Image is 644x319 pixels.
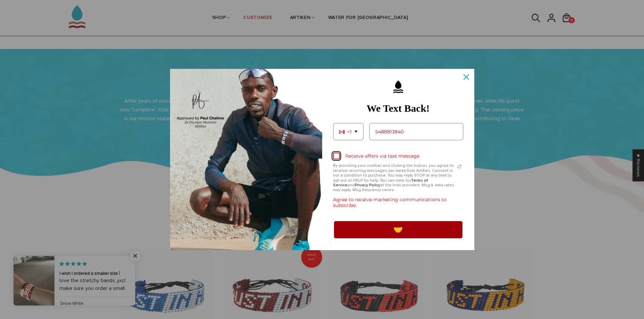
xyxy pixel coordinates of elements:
svg: dropdown arrow [354,131,358,133]
span: +1 [347,129,352,135]
p: By providing your number and clicking the button, you agree to receive recurring messages per wee... [333,163,455,192]
input: Phone number field [369,123,463,141]
div: Agree to receive marketing communications to subscribe. [333,193,463,212]
a: Terms of Service [333,178,428,188]
button: Close [458,69,474,85]
button: 🤝 [333,220,463,239]
div: Receive offers via text message [345,153,420,159]
svg: link icon [455,162,463,170]
a: Privacy Policy [355,183,380,188]
svg: close icon [463,74,469,80]
a: Read our Privacy Policy [455,162,463,170]
div: Phone number prefix [333,123,364,141]
strong: We Text Back! [366,103,430,114]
